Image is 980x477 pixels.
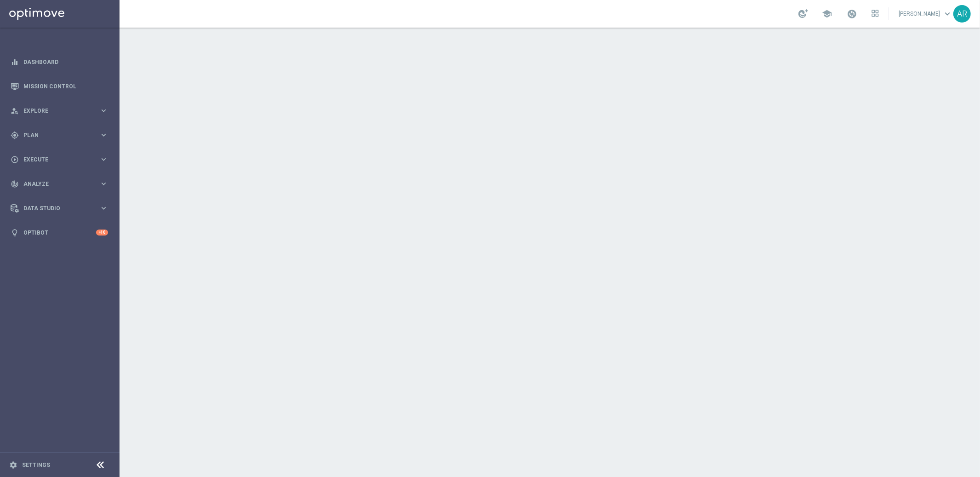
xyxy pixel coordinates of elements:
[10,58,108,66] button: equalizer Dashboard
[822,9,832,19] span: school
[10,83,108,90] button: Mission Control
[11,155,19,164] i: play_circle_outline
[23,157,99,162] span: Execute
[10,205,108,212] button: Data Studio keyboard_arrow_right
[23,108,99,114] span: Explore
[11,50,108,74] div: Dashboard
[942,9,952,19] span: keyboard_arrow_down
[22,462,50,468] a: Settings
[23,74,108,98] a: Mission Control
[11,204,99,213] div: Data Studio
[23,181,99,187] span: Analyze
[99,179,108,188] i: keyboard_arrow_right
[23,132,99,138] span: Plan
[10,156,108,163] button: play_circle_outline Execute keyboard_arrow_right
[23,220,96,245] a: Optibot
[11,131,19,139] i: gps_fixed
[11,107,99,115] div: Explore
[953,5,971,23] div: AR
[11,107,19,115] i: person_search
[11,155,99,164] div: Execute
[23,206,99,211] span: Data Studio
[11,74,108,98] div: Mission Control
[10,229,108,236] button: lightbulb Optibot +10
[10,180,108,188] button: track_changes Analyze keyboard_arrow_right
[898,7,953,21] a: [PERSON_NAME]keyboard_arrow_down
[99,106,108,115] i: keyboard_arrow_right
[11,180,99,188] div: Analyze
[10,132,108,139] button: gps_fixed Plan keyboard_arrow_right
[11,220,108,245] div: Optibot
[11,180,19,188] i: track_changes
[10,107,108,115] button: person_search Explore keyboard_arrow_right
[9,461,17,469] i: settings
[11,131,99,139] div: Plan
[96,230,108,236] div: +10
[99,204,108,213] i: keyboard_arrow_right
[11,58,19,66] i: equalizer
[11,229,19,237] i: lightbulb
[99,155,108,164] i: keyboard_arrow_right
[23,50,108,74] a: Dashboard
[99,131,108,139] i: keyboard_arrow_right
